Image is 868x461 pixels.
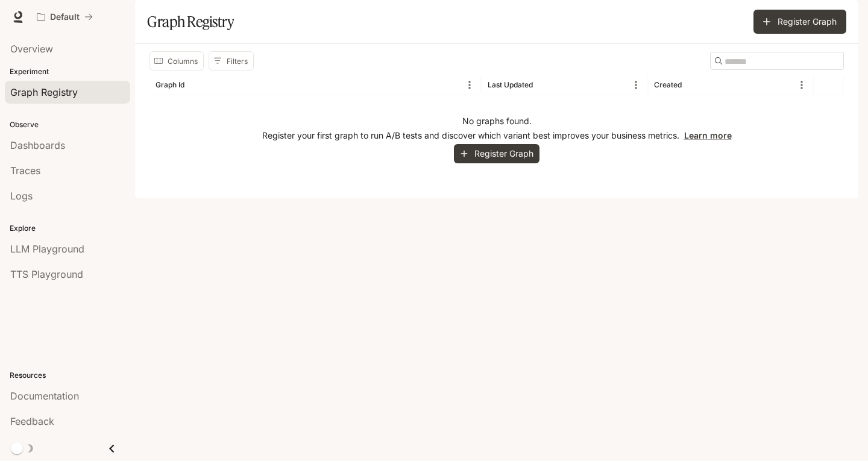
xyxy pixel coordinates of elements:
button: Sort [683,76,701,94]
button: Register Graph [753,10,846,34]
div: Graph Id [156,80,184,89]
h1: Graph Registry [147,10,234,34]
a: Learn more [684,130,732,140]
button: Menu [627,76,645,94]
p: No graphs found. [462,115,532,127]
div: Last Updated [488,80,533,89]
button: Show filters [209,51,254,71]
div: Search [710,52,844,70]
button: All workspaces [31,5,98,29]
button: Select columns [149,51,204,71]
p: Register your first graph to run A/B tests and discover which variant best improves your business... [262,130,732,142]
button: Sort [186,76,204,94]
p: Default [50,12,80,22]
button: Register Graph [454,144,539,164]
button: Sort [534,76,552,94]
div: Created [654,80,682,89]
button: Menu [793,76,811,94]
button: Menu [461,76,479,94]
